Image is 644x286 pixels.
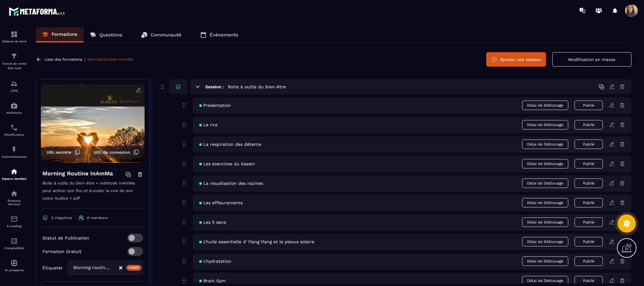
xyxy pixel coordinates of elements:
img: logo [9,6,65,17]
div: Créer [126,265,142,271]
span: Morning routine InAmMa [72,264,112,271]
img: scheduler [10,124,18,131]
a: Communauté [135,27,188,42]
button: Publié [575,120,603,129]
h6: Session : [205,84,224,89]
input: Search for option [112,264,118,271]
h5: Boite à outils du bien-être [228,84,286,90]
a: automationsautomationsAutomatisations [2,141,27,163]
span: / [84,57,86,63]
p: Formation Gratuit [42,249,81,254]
a: Questions [84,27,129,42]
p: Webinaire [2,111,27,114]
button: Publié [575,198,603,207]
img: automations [10,168,18,175]
button: Publié [575,101,603,110]
span: Délai de Déblocage [522,159,568,168]
p: CRM [2,89,27,92]
span: Délai de Déblocage [522,237,568,246]
p: Statut de Publication [42,235,89,240]
span: URL secrète [47,150,71,155]
span: L'huile essentielle d' Ylang Ylang et le plexus solaire [199,239,314,244]
img: email [10,215,18,223]
p: E-mailing [2,224,27,228]
button: Modification en masse [552,52,631,67]
p: Réseaux Sociaux [2,199,27,206]
button: URL secrète [43,146,83,158]
span: Les effleurements [199,200,243,205]
span: La visualisation des racines [199,181,263,186]
button: Publié [575,237,603,246]
a: automationsautomationsEspace membre [2,163,27,185]
p: Questions [99,32,122,38]
span: Le rire [199,122,217,127]
button: Publié [575,140,603,149]
span: 6 members [87,216,108,220]
p: Automatisations [2,155,27,158]
a: accountantaccountantComptabilité [2,233,27,255]
span: Présentation [199,103,231,108]
p: Planificateur [2,133,27,136]
span: Délai de Déblocage [522,256,568,266]
a: automationsautomationsWebinaire [2,97,27,119]
img: formation [10,80,18,87]
p: Comptabilité [2,246,27,250]
p: Tableau de bord [2,40,27,43]
a: Événements [194,27,245,42]
p: Espace membre [2,177,27,180]
span: Délai de Déblocage [522,101,568,110]
span: Délai de Déblocage [522,179,568,188]
img: formation [10,30,18,38]
a: formationformationCRM [2,75,27,97]
button: Publié [575,159,603,168]
a: social-networksocial-networkRéseaux Sociaux [2,185,27,211]
span: Les exercices du bassin [199,161,255,166]
img: social-network [10,190,18,197]
a: formationformationTunnel de vente Site web [2,48,27,75]
a: emailemailE-mailing [2,211,27,233]
img: background [41,84,145,163]
a: Liste des formations [45,57,82,62]
img: formation [10,52,18,60]
span: Délai de Déblocage [522,276,568,285]
button: URL de connexion [91,146,142,158]
p: Tunnel de vente Site web [2,62,27,70]
span: 2 chapitres [51,216,72,220]
span: Brain Gym [199,278,226,283]
span: URL de connexion [94,150,130,155]
button: Publié [575,276,603,285]
button: Clear Selected [119,266,122,270]
img: automations [10,259,18,267]
img: automations [10,102,18,109]
span: Les 5 sens [199,220,226,225]
a: Formations [36,27,84,42]
span: Délai de Déblocage [522,198,568,207]
p: IA prospects [2,268,27,272]
p: Communauté [151,32,181,38]
a: formationformationTableau de bord [2,26,27,48]
span: La respiration des détente [199,142,261,147]
button: Ajouter une session [486,52,546,67]
p: Étiqueter [42,265,63,270]
span: Délai de Déblocage [522,120,568,129]
span: L'hydratation [199,259,231,264]
button: Publié [575,217,603,227]
div: Search for option [68,261,143,275]
img: automations [10,146,18,153]
h4: Morning Routine InAmMa [42,169,113,178]
p: Boite à outils du bien-être + méthode InAmMa pour activer son feu et écouter la voix de son coeur... [42,179,143,209]
span: Délai de Déblocage [522,217,568,227]
a: Morning Routine InAmMa [88,57,133,62]
p: Formations [52,31,77,37]
button: Publié [575,256,603,266]
img: accountant [10,237,18,245]
a: schedulerschedulerPlanificateur [2,119,27,141]
span: Délai de Déblocage [522,140,568,149]
button: Publié [575,179,603,188]
p: Événements [210,32,238,38]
